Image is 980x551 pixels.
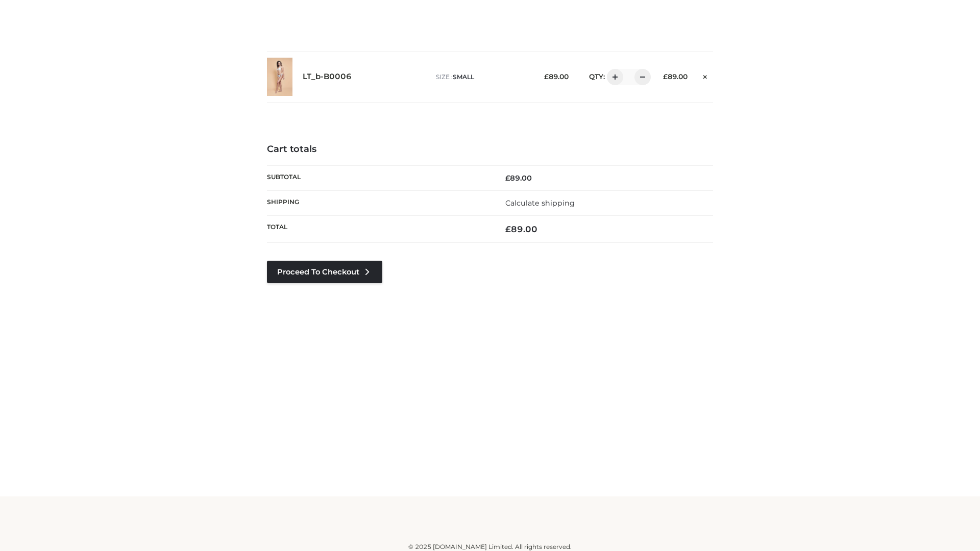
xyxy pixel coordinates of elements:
bdi: 89.00 [505,224,537,234]
img: LT_b-B0006 - SMALL [267,58,292,96]
th: Subtotal [267,165,490,190]
a: Remove this item [698,69,713,82]
span: £ [505,173,510,183]
h4: Cart totals [267,144,713,155]
span: £ [663,72,668,81]
a: LT_b-B0006 [303,72,352,82]
div: QTY: [579,69,647,85]
bdi: 89.00 [505,173,532,183]
a: Proceed to Checkout [267,261,382,283]
th: Total [267,216,490,243]
p: size : [436,72,528,82]
bdi: 89.00 [663,72,688,81]
th: Shipping [267,190,490,215]
span: £ [505,224,511,234]
bdi: 89.00 [544,72,569,81]
a: Calculate shipping [505,198,575,208]
span: SMALL [453,73,474,81]
span: £ [544,72,549,81]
